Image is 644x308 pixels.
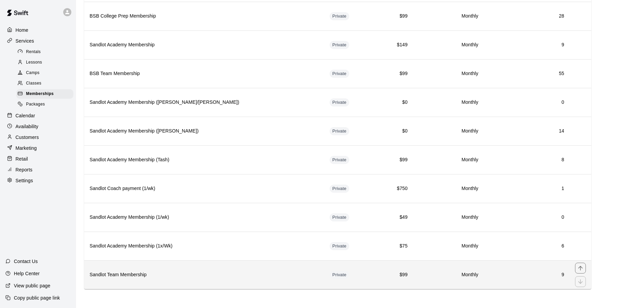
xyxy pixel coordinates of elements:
h6: Monthly [419,13,478,20]
h6: Monthly [419,70,478,77]
a: Retail [5,154,71,164]
h6: 28 [489,13,564,20]
p: Help Center [14,270,40,277]
span: Camps [26,70,40,76]
div: Rentals [16,47,73,57]
a: Camps [16,68,76,78]
span: Private [330,214,349,221]
h6: $99 [382,156,408,164]
h6: Monthly [419,214,478,221]
h6: $99 [382,70,408,77]
div: This membership is hidden from the memberships page [330,70,349,78]
h6: 0 [489,99,564,106]
button: move item up [575,263,586,274]
span: Private [330,71,349,77]
h6: 9 [489,271,564,279]
span: Rentals [26,49,41,55]
h6: $99 [382,13,408,20]
h6: $75 [382,242,408,250]
h6: 8 [489,156,564,164]
h6: 6 [489,242,564,250]
span: Private [330,42,349,48]
a: Classes [16,78,76,89]
span: Private [330,243,349,250]
div: This membership is hidden from the memberships page [330,213,349,221]
span: Memberships [26,91,54,97]
h6: Sandlot Coach payment (1/wk) [90,185,319,192]
a: Settings [5,175,71,186]
a: Calendar [5,111,71,121]
h6: Monthly [419,99,478,106]
h6: Sandlot Academy Membership ([PERSON_NAME]/[PERSON_NAME]) [90,99,319,106]
h6: 0 [489,214,564,221]
p: Services [16,38,34,44]
h6: BSB College Prep Membership [90,13,319,20]
div: This membership is hidden from the memberships page [330,242,349,250]
h6: $0 [382,127,408,135]
div: Memberships [16,89,73,99]
h6: $49 [382,214,408,221]
div: This membership is hidden from the memberships page [330,271,349,279]
h6: Monthly [419,127,478,135]
span: Private [330,157,349,163]
p: Reports [16,166,32,173]
p: View public page [14,282,50,289]
h6: Sandlot Academy Membership [90,41,319,49]
div: This membership is hidden from the memberships page [330,127,349,135]
h6: Monthly [419,242,478,250]
a: Customers [5,132,71,142]
h6: Monthly [419,156,478,164]
p: Contact Us [14,258,38,265]
div: Camps [16,68,73,78]
a: Packages [16,99,76,110]
h6: Sandlot Academy Membership ([PERSON_NAME]) [90,127,319,135]
h6: Sandlot Academy Membership (1/wk) [90,214,319,221]
div: This membership is hidden from the memberships page [330,98,349,106]
a: Home [5,25,71,35]
h6: Monthly [419,185,478,192]
h6: $99 [382,271,408,279]
span: Private [330,13,349,20]
a: Reports [5,165,71,175]
span: Classes [26,80,41,87]
h6: 14 [489,127,564,135]
h6: Sandlot Academy Membership (Tash) [90,156,319,164]
div: This membership is hidden from the memberships page [330,156,349,164]
a: Rentals [16,47,76,57]
h6: 9 [489,41,564,49]
p: Marketing [16,145,37,151]
span: Lessons [26,59,42,66]
h6: Monthly [419,271,478,279]
h6: 1 [489,185,564,192]
a: Lessons [16,57,76,68]
div: This membership is hidden from the memberships page [330,12,349,20]
p: Settings [16,177,33,184]
a: Memberships [16,89,76,99]
h6: $149 [382,41,408,49]
span: Packages [26,101,45,108]
a: Marketing [5,143,71,153]
h6: Sandlot Team Membership [90,271,319,279]
h6: 55 [489,70,564,77]
div: Lessons [16,58,73,67]
p: Home [16,27,28,33]
div: This membership is hidden from the memberships page [330,185,349,193]
div: Classes [16,79,73,88]
div: This membership is hidden from the memberships page [330,41,349,49]
span: Private [330,272,349,278]
a: Availability [5,121,71,132]
div: Packages [16,100,73,109]
span: Private [330,99,349,106]
p: Customers [16,134,39,141]
a: Services [5,36,71,46]
span: Private [330,186,349,192]
h6: Monthly [419,41,478,49]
